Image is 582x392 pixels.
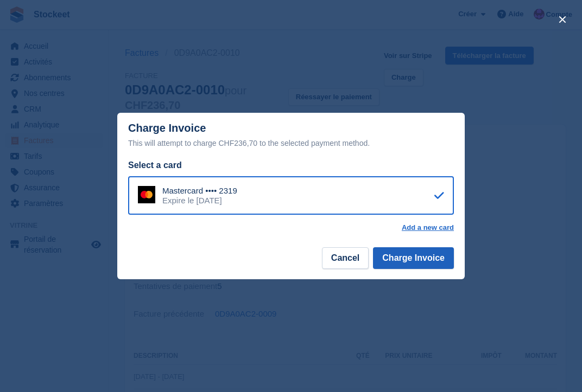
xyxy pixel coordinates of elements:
button: close [554,11,571,28]
div: This will attempt to charge CHF236,70 to the selected payment method. [128,137,454,150]
img: Mastercard Logo [138,186,155,203]
button: Charge Invoice [373,247,454,269]
div: Mastercard •••• 2319 [162,186,237,196]
button: Cancel [322,247,369,269]
div: Expire le [DATE] [162,196,237,205]
div: Select a card [128,159,454,172]
div: Charge Invoice [128,122,454,150]
a: Add a new card [402,223,454,232]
